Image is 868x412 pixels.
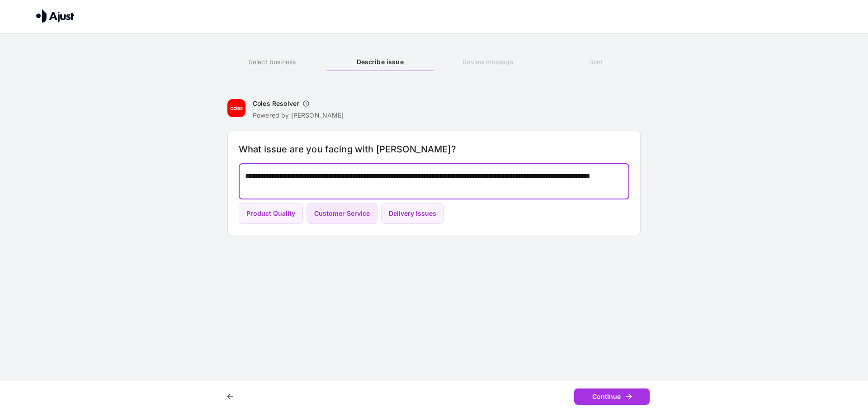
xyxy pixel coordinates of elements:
[253,111,344,120] p: Powered by [PERSON_NAME]
[239,203,303,224] button: Product Quality
[381,203,444,224] button: Delivery Issues
[574,388,650,405] button: Continue
[227,99,245,117] img: Coles
[239,142,629,156] h6: What issue are you facing with [PERSON_NAME]?
[36,9,74,23] img: Ajust
[307,203,377,224] button: Customer Service
[253,99,299,108] h6: Coles Resolver
[434,57,542,67] h6: Review message
[218,57,326,67] h6: Select business
[326,57,434,67] h6: Describe issue
[542,57,650,67] h6: Sent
